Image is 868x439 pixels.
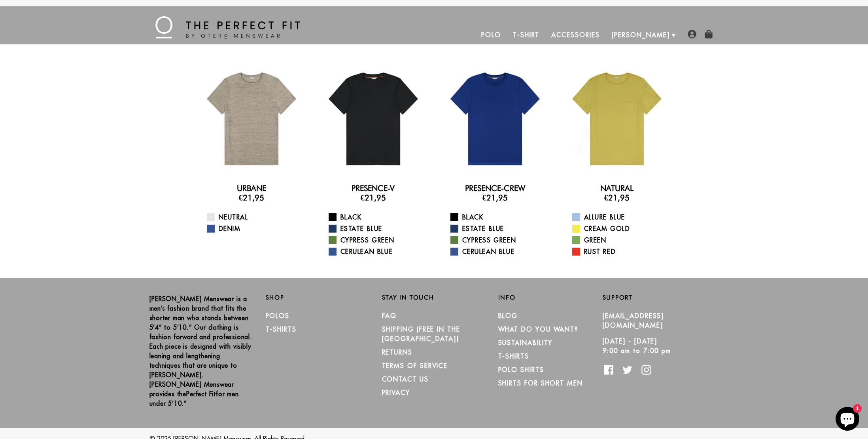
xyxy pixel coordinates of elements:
a: Presence-Crew [465,183,525,193]
a: Estate Blue [450,224,550,233]
a: Denim [207,224,306,233]
p: [PERSON_NAME] Menswear is a men’s fashion brand that fits the shorter man who stands between 5’4”... [149,294,254,408]
h2: Stay in Touch [382,294,486,301]
a: Sustainability [498,339,553,347]
a: Accessories [545,25,605,44]
a: PRIVACY [382,389,410,397]
a: T-Shirts [266,325,297,333]
h3: €21,95 [441,193,550,202]
h2: Support [603,294,719,301]
a: Green [572,235,671,245]
a: Cream Gold [572,224,671,233]
a: Blog [498,312,518,320]
a: Urbane [237,183,266,193]
a: Cerulean Blue [329,247,428,256]
a: SHIPPING (Free in the [GEOGRAPHIC_DATA]) [382,325,460,343]
a: Cypress Green [450,235,550,245]
h2: Shop [266,294,370,301]
a: Black [450,212,550,222]
a: [PERSON_NAME] [606,25,676,44]
a: Neutral [207,212,306,222]
h3: €21,95 [319,193,428,202]
h2: Info [498,294,603,301]
a: Natural [600,183,634,193]
a: FAQ [382,312,397,320]
a: TERMS OF SERVICE [382,362,448,370]
img: user-account-icon.png [688,30,696,38]
a: What Do You Want? [498,325,579,333]
a: CONTACT US [382,375,429,383]
a: RETURNS [382,348,412,356]
strong: Perfect Fit [186,390,216,398]
a: Presence-V [352,183,395,193]
img: shopping-bag-icon.png [704,30,713,38]
a: Rust Red [572,247,671,256]
a: Allure Blue [572,212,671,222]
a: Cerulean Blue [450,247,550,256]
a: T-Shirts [498,352,529,360]
a: Polo Shirts [498,366,544,374]
a: Shirts for Short Men [498,379,583,387]
a: Estate Blue [329,224,428,233]
h3: €21,95 [197,193,306,202]
h3: €21,95 [562,193,671,202]
a: Cypress Green [329,235,428,245]
inbox-online-store-chat: Shopify online store chat [833,407,862,433]
a: T-Shirt [507,25,545,44]
a: Black [329,212,428,222]
p: [DATE] - [DATE] 9:00 am to 7:00 pm [603,336,707,355]
a: Polo [475,25,507,44]
a: [EMAIL_ADDRESS][DOMAIN_NAME] [603,312,664,329]
img: The Perfect Fit - by Otero Menswear - Logo [155,16,300,38]
a: Polos [266,312,290,320]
